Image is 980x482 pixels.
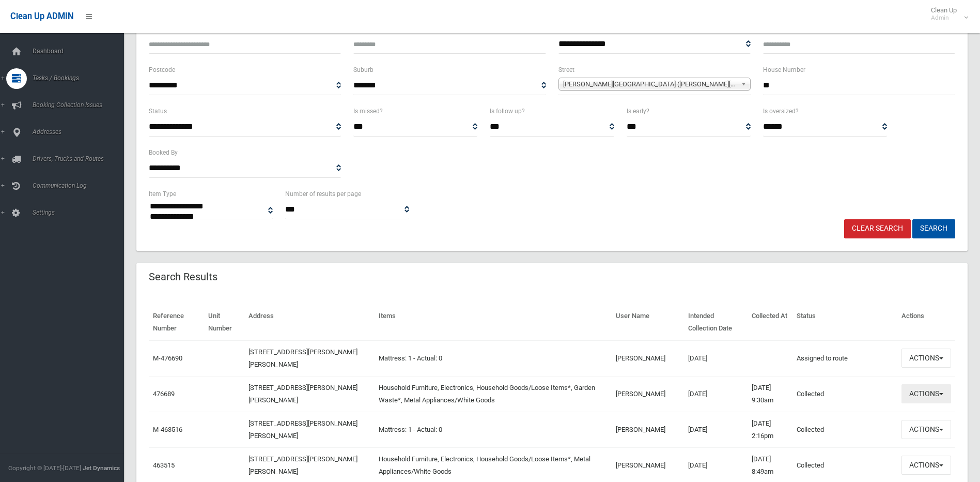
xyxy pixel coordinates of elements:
td: [DATE] 2:16pm [748,412,792,447]
th: User Name [612,305,684,340]
label: Suburb [353,64,374,76]
a: [STREET_ADDRESS][PERSON_NAME][PERSON_NAME] [248,348,357,368]
span: Copyright © [DATE]-[DATE] [8,464,81,472]
th: Status [792,305,897,340]
th: Unit Number [204,305,244,340]
label: Item Type [149,188,176,200]
span: Dashboard [29,48,132,55]
td: Mattress: 1 - Actual: 0 [375,340,612,376]
th: Intended Collection Date [684,305,748,340]
a: [STREET_ADDRESS][PERSON_NAME][PERSON_NAME] [248,455,357,475]
span: Communication Log [29,182,132,189]
label: Is oversized? [763,106,799,117]
label: Street [558,64,574,76]
td: [PERSON_NAME] [612,340,684,376]
button: Actions [901,456,951,475]
label: Status [149,106,167,117]
label: Booked By [149,147,178,158]
header: Search Results [136,267,230,287]
th: Reference Number [149,305,204,340]
th: Address [244,305,374,340]
td: [DATE] 9:30am [748,376,792,412]
button: Actions [901,384,951,403]
a: M-463516 [153,426,182,433]
button: Search [912,219,955,238]
th: Items [375,305,612,340]
td: [PERSON_NAME] [612,412,684,447]
label: Is follow up? [490,106,525,117]
td: Collected [792,412,897,447]
span: Clean Up ADMIN [10,11,73,21]
span: Settings [29,209,132,216]
a: 463515 [153,461,175,469]
label: Is missed? [353,106,383,117]
label: House Number [763,64,805,76]
label: Postcode [149,64,175,76]
label: Number of results per page [285,188,361,200]
th: Actions [897,305,955,340]
td: [DATE] [684,340,748,376]
span: Booking Collection Issues [29,101,132,109]
td: Mattress: 1 - Actual: 0 [375,412,612,447]
span: Tasks / Bookings [29,74,132,82]
span: Addresses [29,128,132,135]
span: [PERSON_NAME][GEOGRAPHIC_DATA] ([PERSON_NAME][GEOGRAPHIC_DATA]) [563,78,737,91]
span: Drivers, Trucks and Routes [29,155,132,162]
a: M-476690 [153,354,182,362]
button: Actions [901,349,951,368]
button: Actions [901,420,951,439]
a: [STREET_ADDRESS][PERSON_NAME][PERSON_NAME] [248,384,357,404]
td: [DATE] [684,412,748,447]
a: 476689 [153,390,175,398]
th: Collected At [748,305,792,340]
strong: Jet Dynamics [83,464,120,472]
label: Is early? [627,106,649,117]
td: Household Furniture, Electronics, Household Goods/Loose Items*, Garden Waste*, Metal Appliances/W... [375,376,612,412]
a: [STREET_ADDRESS][PERSON_NAME][PERSON_NAME] [248,419,357,440]
td: Assigned to route [792,340,897,376]
td: [DATE] [684,376,748,412]
td: [PERSON_NAME] [612,376,684,412]
td: Collected [792,376,897,412]
a: Clear Search [844,219,911,238]
small: Admin [931,14,957,22]
span: Clean Up [926,6,967,22]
